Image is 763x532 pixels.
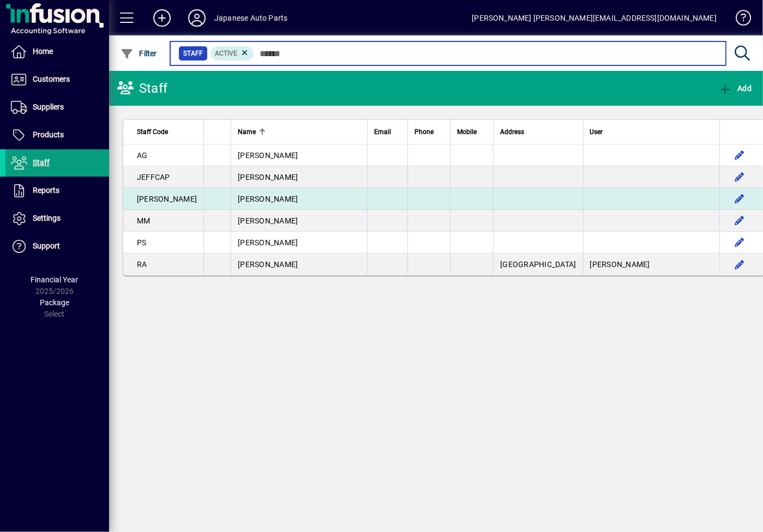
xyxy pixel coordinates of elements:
[5,177,109,204] a: Reports
[211,46,254,61] mat-chip: Activation Status: Active
[716,78,754,98] button: Add
[238,173,298,182] span: [PERSON_NAME]
[214,9,287,27] div: Japanese Auto Parts
[731,168,748,186] button: Edit
[183,48,203,59] span: Staff
[33,241,60,250] span: Support
[31,275,79,284] span: Financial Year
[5,94,109,121] a: Suppliers
[179,8,214,28] button: Profile
[33,47,53,56] span: Home
[457,126,486,138] div: Mobile
[728,2,749,38] a: Knowledge Base
[137,238,147,247] span: PS
[137,216,151,225] span: MM
[731,190,748,208] button: Edit
[137,126,197,138] div: Staff Code
[137,151,148,160] span: AG
[238,126,256,138] span: Name
[33,75,70,83] span: Customers
[472,9,717,27] div: [PERSON_NAME] [PERSON_NAME][EMAIL_ADDRESS][DOMAIN_NAME]
[5,122,109,149] a: Products
[137,126,168,138] span: Staff Code
[238,260,298,269] span: [PERSON_NAME]
[590,260,650,269] span: [PERSON_NAME]
[137,195,197,203] span: [PERSON_NAME]
[590,126,603,138] span: User
[731,212,748,229] button: Edit
[33,130,64,139] span: Products
[215,50,237,57] span: Active
[374,126,401,138] div: Email
[238,195,298,203] span: [PERSON_NAME]
[238,216,298,225] span: [PERSON_NAME]
[33,214,61,222] span: Settings
[5,233,109,260] a: Support
[414,126,434,138] span: Phone
[5,38,109,65] a: Home
[731,147,748,164] button: Edit
[457,126,477,138] span: Mobile
[238,151,298,160] span: [PERSON_NAME]
[5,66,109,93] a: Customers
[33,158,50,167] span: Staff
[731,256,748,273] button: Edit
[33,186,59,195] span: Reports
[40,298,69,307] span: Package
[118,44,160,63] button: Filter
[238,238,298,247] span: [PERSON_NAME]
[493,253,582,275] td: [GEOGRAPHIC_DATA]
[500,126,524,138] span: Address
[33,102,64,111] span: Suppliers
[731,234,748,251] button: Edit
[137,173,170,182] span: JEFFCAP
[414,126,443,138] div: Phone
[719,84,752,93] span: Add
[374,126,391,138] span: Email
[117,80,167,97] div: Staff
[5,205,109,232] a: Settings
[137,260,147,269] span: RA
[121,49,157,58] span: Filter
[590,126,713,138] div: User
[145,8,179,28] button: Add
[238,126,361,138] div: Name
